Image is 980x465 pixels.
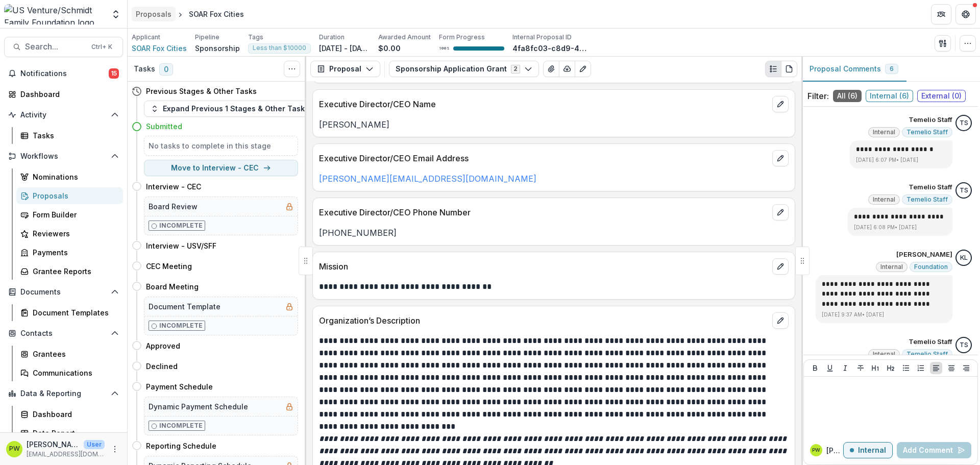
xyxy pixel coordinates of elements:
p: [DATE] 6:07 PM • [DATE] [856,156,946,164]
a: Proposals [16,187,123,204]
p: Temelio Staff [909,337,952,347]
div: Parker Wolf [812,448,820,453]
div: Kara Lendved [960,255,968,261]
button: Open Workflows [4,148,123,164]
div: Grantee Reports [33,266,115,277]
h4: Interview - USV/SFF [146,240,216,251]
p: [PERSON_NAME] [27,439,80,450]
p: 4fa8fc03-c8d9-44f6-8c21-c87edbc43963 [512,43,589,54]
div: Proposals [33,190,115,201]
a: Grantees [16,346,123,362]
div: Temelio Staff [960,120,968,127]
div: Proposals [136,9,171,19]
p: Awarded Amount [378,33,431,42]
span: Internal [873,196,895,203]
button: Sponsorship Application Grant2 [389,61,539,77]
button: View Attached Files [543,61,559,77]
button: Strike [854,362,867,374]
img: US Venture/Schmidt Family Foundation logo [4,4,105,25]
div: Communications [33,368,115,378]
p: Form Progress [439,33,485,42]
p: Organization’s Description [319,314,768,327]
span: Contacts [20,329,107,338]
p: Temelio Staff [909,115,952,125]
button: Open Data & Reporting [4,385,123,402]
button: Plaintext view [765,61,781,77]
span: Foundation [914,263,948,271]
span: Temelio Staff [906,351,948,358]
div: Data Report [33,428,115,438]
h4: Interview - CEC [146,181,201,192]
div: Document Templates [33,307,115,318]
button: Partners [931,4,951,25]
span: Internal ( 6 ) [866,90,913,102]
a: Dashboard [16,406,123,423]
span: Less than $10000 [253,44,306,52]
nav: breadcrumb [132,7,248,21]
p: [DATE] 6:08 PM • [DATE] [854,224,947,231]
h4: Submitted [146,121,182,132]
div: Ctrl + K [89,41,114,53]
span: All ( 6 ) [833,90,862,102]
p: [PERSON_NAME] [319,118,789,131]
a: Document Templates [16,304,123,321]
p: Incomplete [159,221,203,230]
button: Italicize [839,362,851,374]
p: Internal [858,446,886,455]
p: Incomplete [159,421,203,430]
h4: Approved [146,340,180,351]
div: Dashboard [20,89,115,100]
button: edit [772,96,789,112]
div: Nominations [33,172,115,182]
span: Internal [873,351,895,358]
p: Executive Director/CEO Email Address [319,152,768,164]
a: [PERSON_NAME][EMAIL_ADDRESS][DOMAIN_NAME] [319,174,536,184]
button: Toggle View Cancelled Tasks [284,61,300,77]
p: [PHONE_NUMBER] [319,227,789,239]
button: Proposal [310,61,380,77]
button: edit [772,258,789,275]
button: edit [772,204,789,221]
a: SOAR Fox Cities [132,43,187,54]
p: Duration [319,33,345,42]
p: User [84,440,105,449]
button: Search... [4,37,123,57]
button: PDF view [781,61,797,77]
p: Incomplete [159,321,203,330]
button: Add Comment [897,442,971,458]
div: Parker Wolf [9,446,20,452]
button: Ordered List [915,362,927,374]
p: Temelio Staff [909,182,952,192]
p: Sponsorship [195,43,240,54]
button: Get Help [955,4,976,25]
button: More [109,443,121,455]
p: [PERSON_NAME] [896,250,952,260]
button: Open Documents [4,284,123,300]
div: SOAR Fox Cities [189,9,244,19]
div: Dashboard [33,409,115,420]
p: Filter: [807,90,829,102]
p: Executive Director/CEO Name [319,98,768,110]
span: Workflows [20,152,107,161]
a: Tasks [16,127,123,144]
button: Move to Interview - CEC [144,160,298,176]
button: Heading 1 [869,362,881,374]
div: Form Builder [33,209,115,220]
button: Open Contacts [4,325,123,341]
h4: Declined [146,361,178,372]
h5: Dynamic Payment Schedule [149,401,248,412]
button: Open Activity [4,107,123,123]
a: Payments [16,244,123,261]
p: Pipeline [195,33,219,42]
button: Align Left [930,362,942,374]
p: Internal Proposal ID [512,33,572,42]
p: [DATE] 9:37 AM • [DATE] [822,311,946,319]
p: [DATE] - [DATE] [319,43,370,54]
button: Expand Previous 1 Stages & Other Tasks [144,101,315,117]
a: Dashboard [4,86,123,103]
div: Reviewers [33,228,115,239]
p: Executive Director/CEO Phone Number [319,206,768,218]
span: Notifications [20,69,109,78]
button: Notifications15 [4,65,123,82]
